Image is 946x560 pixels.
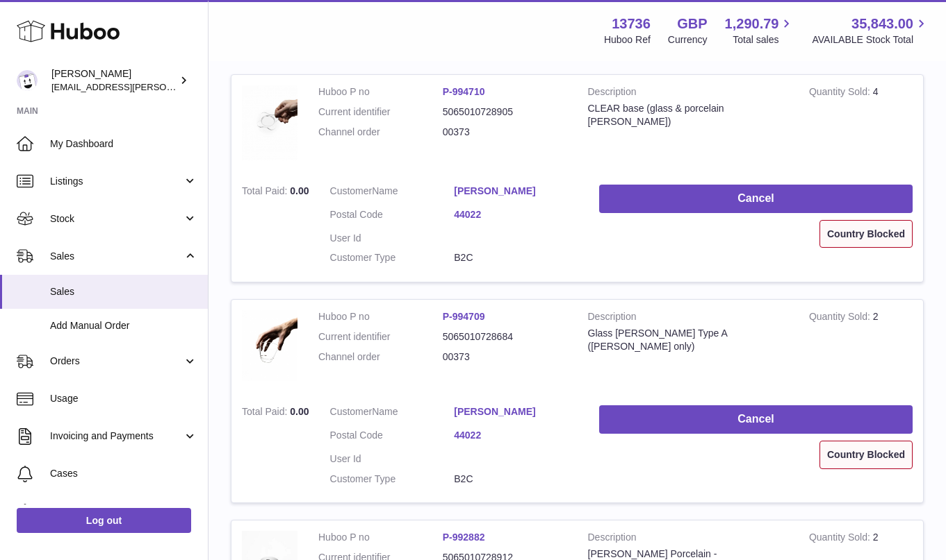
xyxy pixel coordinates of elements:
[330,429,455,446] dt: Postal Code
[812,33,929,46] span: AVAILABLE Stock Total
[242,185,290,200] strong: Total Paid
[50,430,183,443] span: Invoicing and Payments
[50,285,197,298] span: Sales
[588,310,788,327] strong: Description
[588,327,788,353] div: Glass [PERSON_NAME] Type A ([PERSON_NAME] only)
[242,406,290,421] strong: Total Paid
[443,330,567,343] dd: 5065010728684
[330,251,455,264] dt: Customer Type
[50,355,183,368] span: Orders
[443,105,567,119] dd: 5065010728905
[330,406,373,417] span: Customer
[454,429,578,442] a: 44022
[242,85,297,160] img: 137361722680558.png
[819,220,913,248] div: Country Blocked
[443,86,485,97] a: P-994710
[604,33,651,46] div: Huboo Ref
[454,251,578,264] dd: B2C
[668,33,708,46] div: Currency
[733,33,794,46] span: Total sales
[819,441,913,469] div: Country Blocked
[812,15,929,46] a: 35,843.00 AVAILABLE Stock Total
[290,185,309,196] span: 0.00
[454,473,578,486] dd: B2C
[809,311,873,325] strong: Quantity Sold
[851,15,913,33] span: 35,843.00
[318,531,443,544] dt: Huboo P no
[318,105,443,119] dt: Current identifier
[330,185,373,196] span: Customer
[330,473,455,486] dt: Customer Type
[725,15,779,33] span: 1,290.79
[454,405,578,418] a: [PERSON_NAME]
[50,392,197,405] span: Usage
[454,208,578,221] a: 44022
[50,250,183,263] span: Sales
[809,86,873,101] strong: Quantity Sold
[588,85,788,102] strong: Description
[330,208,455,225] dt: Postal Code
[612,15,651,33] strong: 13736
[588,102,788,128] div: CLEAR base (glass & porcelain [PERSON_NAME])
[318,330,443,343] dt: Current identifier
[809,532,873,546] strong: Quantity Sold
[599,185,913,213] button: Cancel
[50,467,197,480] span: Cases
[443,350,567,364] dd: 00373
[51,67,177,94] div: [PERSON_NAME]
[290,406,309,417] span: 0.00
[318,85,443,99] dt: Huboo P no
[725,15,795,46] a: 1,290.79 Total sales
[443,311,485,322] a: P-994709
[17,508,191,533] a: Log out
[677,15,707,33] strong: GBP
[588,531,788,548] strong: Description
[330,185,455,201] dt: Name
[330,232,455,245] dt: User Id
[599,405,913,434] button: Cancel
[318,126,443,139] dt: Channel order
[50,175,183,188] span: Listings
[17,70,38,91] img: horia@orea.uk
[799,300,923,395] td: 2
[242,310,297,381] img: 137361722680438.png
[318,350,443,364] dt: Channel order
[799,75,923,174] td: 4
[50,212,183,226] span: Stock
[443,126,567,139] dd: 00373
[330,452,455,466] dt: User Id
[50,137,197,151] span: My Dashboard
[454,185,578,198] a: [PERSON_NAME]
[443,532,485,543] a: P-992882
[50,319,197,332] span: Add Manual Order
[318,310,443,323] dt: Huboo P no
[330,405,455,422] dt: Name
[51,81,279,92] span: [EMAIL_ADDRESS][PERSON_NAME][DOMAIN_NAME]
